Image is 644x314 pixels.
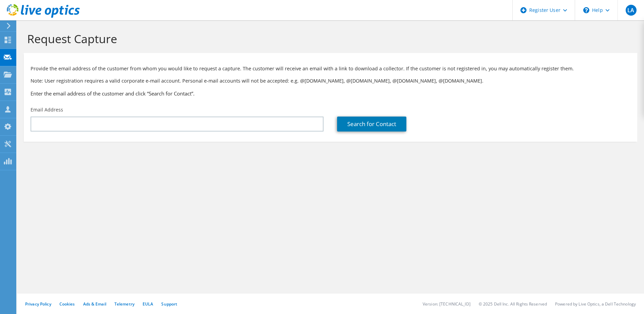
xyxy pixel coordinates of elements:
a: Support [161,301,177,307]
li: © 2025 Dell Inc. All Rights Reserved [479,301,547,307]
a: EULA [143,301,153,307]
p: Note: User registration requires a valid corporate e-mail account. Personal e-mail accounts will ... [31,77,630,85]
svg: \n [583,7,589,13]
li: Version: [TECHNICAL_ID] [423,301,471,307]
li: Powered by Live Optics, a Dell Technology [555,301,636,307]
a: Ads & Email [83,301,106,307]
label: Email Address [31,106,63,113]
a: Search for Contact [337,117,406,132]
h3: Enter the email address of the customer and click “Search for Contact”. [31,90,630,97]
h1: Request Capture [27,32,630,46]
a: Telemetry [114,301,134,307]
a: Privacy Policy [25,301,51,307]
p: Provide the email address of the customer from whom you would like to request a capture. The cust... [31,65,630,72]
span: LA [626,5,637,16]
a: Cookies [59,301,75,307]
